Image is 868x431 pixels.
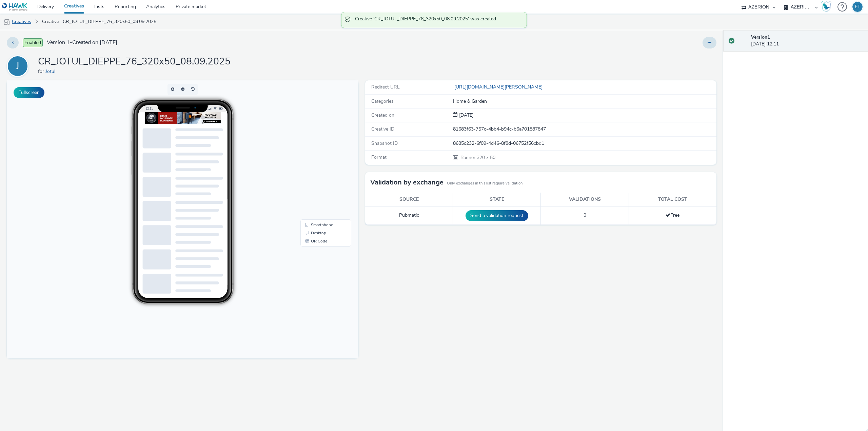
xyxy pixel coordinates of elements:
[304,159,320,163] span: QR Code
[371,112,394,118] span: Created on
[3,19,10,25] img: mobile
[295,157,343,165] li: QR Code
[295,149,343,157] li: Desktop
[365,193,453,207] th: Source
[453,98,716,105] div: Home & Garden
[295,140,343,149] li: Smartphone
[460,154,477,161] span: Banner
[453,140,716,147] div: 8685c232-6f09-4d46-8f8d-06752f56cbd1
[453,193,541,207] th: State
[355,16,520,24] span: Creative 'CR_JOTUL_DIEPPE_76_320x50_08.09.2025' was created
[365,207,453,224] td: Pubmatic
[629,193,716,207] th: Total cost
[304,151,319,155] span: Desktop
[16,57,19,76] div: J
[45,68,58,75] a: Jotul
[821,1,834,12] a: Hawk Academy
[38,55,231,68] h1: CR_JOTUL_DIEPPE_76_320x50_08.09.2025
[751,34,863,48] div: [DATE] 12:11
[371,126,394,132] span: Creative ID
[371,98,394,104] span: Categories
[751,34,770,40] strong: Version 1
[47,39,117,46] span: Version 1 - Created on [DATE]
[460,154,495,161] span: 320 x 50
[371,154,387,160] span: Format
[14,87,44,98] button: Fullscreen
[458,112,474,118] span: [DATE]
[371,140,398,146] span: Snapshot ID
[370,177,443,188] h3: Validation by exchange
[2,3,28,11] img: undefined Logo
[23,38,43,47] span: Enabled
[458,112,474,119] div: Creation 08 September 2025, 12:11
[39,14,160,30] a: Creative : CR_JOTUL_DIEPPE_76_320x50_08.09.2025
[138,32,214,44] img: Advertisement preview
[855,2,860,12] div: ET
[453,126,716,133] div: 81683f63-757c-4bb4-b94c-b6a701887847
[304,142,326,146] span: Smartphone
[466,210,528,221] button: Send a validation request
[138,26,146,30] span: 12:11
[453,84,545,90] a: [URL][DOMAIN_NAME][PERSON_NAME]
[821,1,831,12] img: Hawk Academy
[584,212,586,218] span: 0
[541,193,629,207] th: Validations
[38,68,45,75] span: for
[447,181,522,186] small: Only exchanges in this list require validation
[371,84,400,90] span: Redirect URL
[666,212,679,218] span: Free
[7,63,31,69] a: J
